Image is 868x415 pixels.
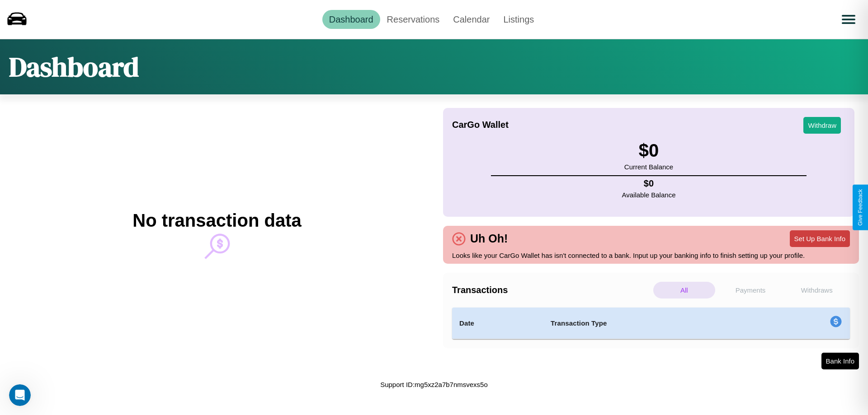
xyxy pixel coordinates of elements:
h4: Transaction Type [551,318,756,329]
p: Available Balance [622,189,676,201]
h4: Transactions [452,285,651,295]
div: Give Feedback [857,189,863,226]
button: Withdraw [803,117,841,134]
button: Open menu [836,7,861,32]
button: Bank Info [821,353,859,369]
p: Support ID: mg5xz2a7b7nmsvexs5o [380,378,488,391]
h4: CarGo Wallet [452,120,509,130]
table: simple table [452,308,850,339]
a: Reservations [380,10,447,29]
p: All [653,282,715,298]
p: Withdraws [786,282,848,298]
a: Dashboard [322,10,380,29]
h4: Uh Oh! [466,232,512,245]
h3: $ 0 [624,140,673,161]
p: Current Balance [624,161,673,173]
h4: Date [459,318,536,329]
a: Listings [496,10,541,29]
a: Calendar [446,10,496,29]
p: Looks like your CarGo Wallet has isn't connected to a bank. Input up your banking info to finish ... [452,249,850,261]
h1: Dashboard [9,48,139,85]
h2: No transaction data [132,210,301,231]
h4: $ 0 [622,178,676,189]
button: Set Up Bank Info [790,230,850,247]
p: Payments [720,282,782,298]
iframe: Intercom live chat [9,384,31,406]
